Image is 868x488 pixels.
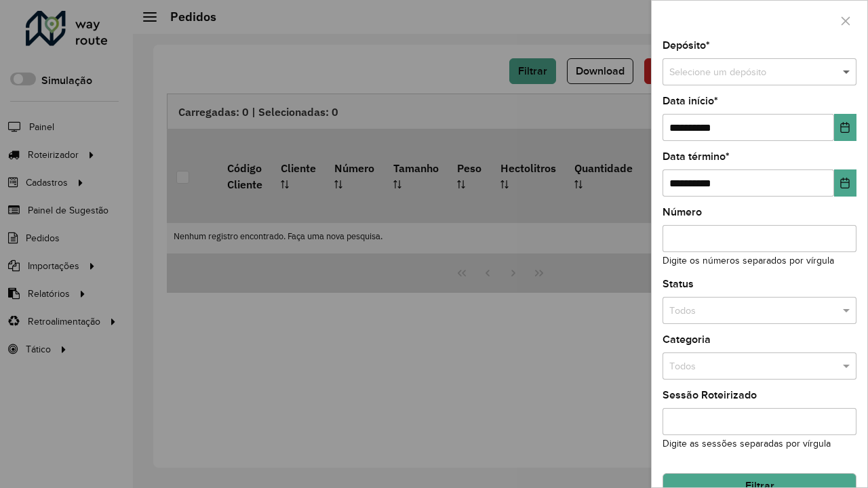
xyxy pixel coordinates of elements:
[663,331,711,348] label: Categoria
[663,93,718,109] label: Data início
[663,256,834,266] small: Digite os números separados por vírgula
[663,276,694,292] label: Status
[663,37,710,54] label: Depósito
[834,114,856,141] button: Choose Date
[663,204,702,220] label: Número
[663,148,730,165] label: Data término
[834,169,856,197] button: Choose Date
[663,439,831,449] small: Digite as sessões separadas por vírgula
[663,387,757,403] label: Sessão Roteirizado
